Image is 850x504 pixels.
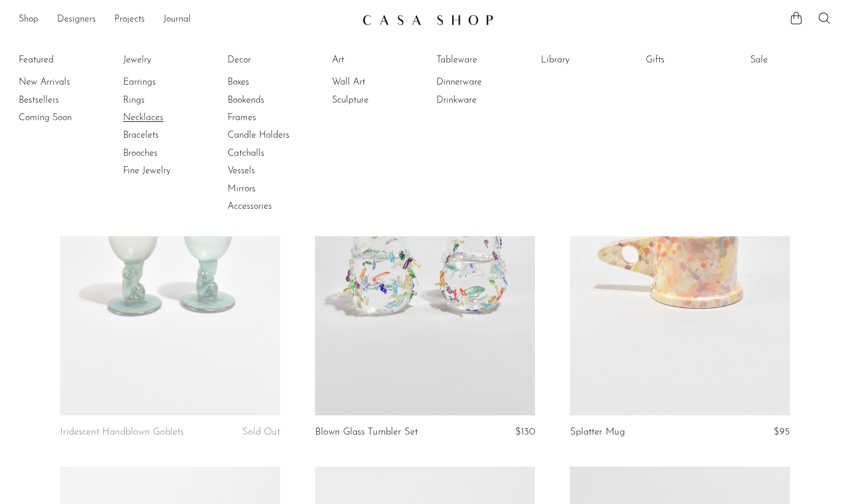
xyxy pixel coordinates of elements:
a: Blown Glass Tumbler Set [315,427,418,437]
ul: Gifts [646,51,733,73]
a: Sale [750,54,838,66]
ul: Sale [750,51,838,73]
a: Gifts [646,54,733,66]
a: Fine Jewelry [123,164,211,177]
a: Drinkware [436,94,524,107]
a: Bookends [228,94,315,107]
a: Art [332,54,419,66]
a: Sculpture [332,94,419,107]
span: Sold Out [242,427,280,437]
a: Earrings [123,76,211,89]
ul: Library [541,51,628,73]
ul: Decor [228,51,315,216]
ul: Featured [19,73,106,127]
ul: Tableware [436,51,524,109]
a: Decor [228,54,315,66]
a: Designers [57,12,96,27]
nav: Desktop navigation [19,10,353,30]
a: Vessels [228,164,315,177]
a: Iridescent Handblown Goblets [60,427,184,437]
a: Coming Soon [19,111,106,124]
a: Jewelry [123,54,211,66]
ul: NEW HEADER MENU [19,10,353,30]
a: Shop [19,12,39,27]
a: Mirrors [228,183,315,195]
a: Dinnerware [436,76,524,89]
a: Bestsellers [19,94,106,107]
a: New Arrivals [19,76,106,89]
ul: Art [332,51,419,109]
a: Necklaces [123,111,211,124]
a: Projects [114,12,145,27]
a: Journal [163,12,191,27]
a: Wall Art [332,76,419,89]
a: Brooches [123,147,211,160]
a: Frames [228,111,315,124]
span: $95 [774,427,790,437]
ul: Jewelry [123,51,211,180]
a: Accessories [228,200,315,213]
a: Splatter Mug [570,427,625,437]
a: Rings [123,94,211,107]
a: Catchalls [228,147,315,160]
a: Library [541,54,628,66]
a: Boxes [228,76,315,89]
a: Bracelets [123,129,211,142]
a: Candle Holders [228,129,315,142]
span: $130 [515,427,535,437]
a: Tableware [436,54,524,66]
